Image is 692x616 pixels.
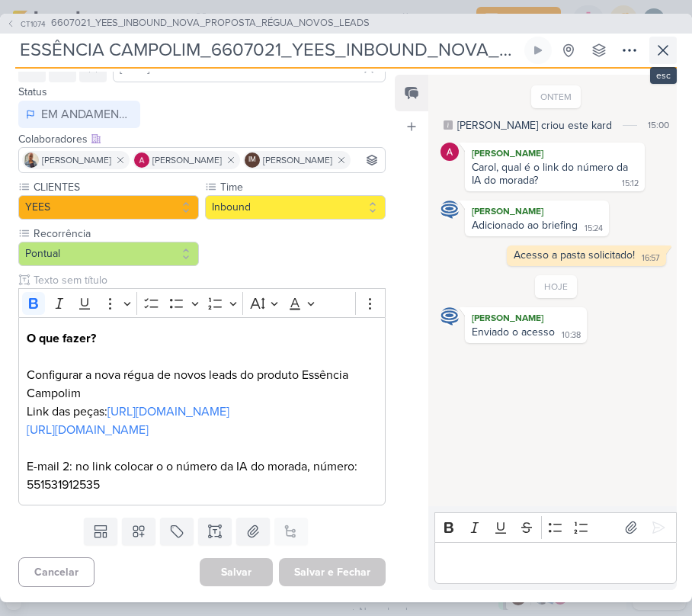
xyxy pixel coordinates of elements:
a: [URL][DOMAIN_NAME] [27,422,149,438]
button: Pontual [18,242,199,266]
button: EM ANDAMENTO [18,101,140,128]
div: Isabella Machado Guimarães [245,152,260,168]
img: Alessandra Gomes [441,143,459,161]
div: Carol, qual é o link do número da IA do morada? [472,161,631,187]
p: Configurar a nova régua de novos leads do produto Essência Campolim Link das peças: E-mail 2: no ... [27,329,377,494]
div: Editor editing area: main [18,317,386,505]
div: [PERSON_NAME] [468,146,642,161]
div: EM ANDAMENTO [41,105,133,124]
p: IM [248,156,256,164]
div: Colaboradores [18,131,386,147]
label: CLIENTES [32,179,199,195]
span: [PERSON_NAME] [263,153,332,167]
img: Caroline Traven De Andrade [441,201,459,219]
label: Time [219,179,386,195]
div: Adicionado ao briefing [472,219,578,232]
div: [PERSON_NAME] criou este kard [457,117,612,133]
label: Recorrência [32,226,199,242]
img: Caroline Traven De Andrade [441,307,459,326]
div: 15:24 [585,223,603,235]
a: [URL][DOMAIN_NAME] [107,404,229,419]
div: Acesso a pasta solicitado! [514,249,635,261]
div: 10:38 [562,329,581,342]
img: Alessandra Gomes [134,152,149,168]
div: Editor toolbar [18,288,386,318]
div: Enviado o acesso [472,326,555,338]
div: [PERSON_NAME] [468,310,584,326]
strong: O que fazer? [27,331,96,346]
button: Inbound [205,195,386,220]
img: Iara Santos [24,152,39,168]
span: [PERSON_NAME] [152,153,222,167]
div: Editor toolbar [434,512,677,542]
span: [PERSON_NAME] [42,153,111,167]
button: Cancelar [18,557,95,587]
button: YEES [18,195,199,220]
div: esc [650,67,677,84]
input: Texto sem título [30,272,386,288]
input: Buscar [354,151,382,169]
div: Ligar relógio [532,44,544,56]
div: 15:00 [648,118,669,132]
div: 15:12 [622,178,639,190]
label: Status [18,85,47,98]
input: Kard Sem Título [15,37,521,64]
div: Editor editing area: main [434,542,677,584]
div: [PERSON_NAME] [468,204,606,219]
div: 16:57 [642,252,660,265]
